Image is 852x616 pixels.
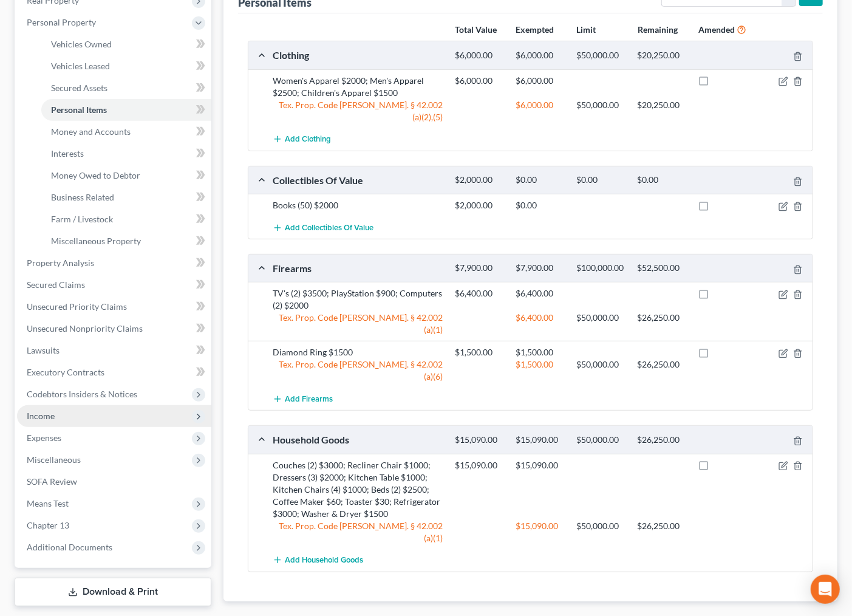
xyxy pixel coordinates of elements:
[509,459,570,471] div: $15,090.00
[509,312,570,324] div: $6,400.00
[449,346,509,358] div: $1,500.00
[509,520,570,532] div: $15,090.00
[27,433,61,443] span: Expenses
[449,199,509,211] div: $2,000.00
[51,126,131,137] span: Money and Accounts
[570,358,631,371] div: $50,000.00
[449,459,509,471] div: $15,090.00
[51,170,140,180] span: Money Owed to Debtor
[27,411,55,421] span: Income
[27,301,127,312] span: Unsecured Priority Claims
[51,104,107,115] span: Personal Items
[285,223,373,233] span: Add Collectibles Of Value
[17,318,211,340] a: Unsecured Nonpriority Claims
[15,578,211,606] a: Download & Print
[509,75,570,87] div: $6,000.00
[51,83,107,93] span: Secured Assets
[449,262,509,274] div: $7,900.00
[449,287,509,299] div: $6,400.00
[267,262,449,275] div: Firearms
[27,323,143,334] span: Unsecured Nonpriority Claims
[41,143,211,165] a: Interests
[285,135,331,145] span: Add Clothing
[267,75,449,99] div: Women's Apparel $2000; Men's Apparel $2500; Children's Apparel $1500
[41,230,211,252] a: Miscellaneous Property
[41,121,211,143] a: Money and Accounts
[51,148,84,159] span: Interests
[51,236,141,246] span: Miscellaneous Property
[570,262,631,274] div: $100,000.00
[27,345,60,355] span: Lawsuits
[632,312,692,324] div: $26,250.00
[27,476,77,487] span: SOFA Review
[273,128,331,151] button: Add Clothing
[17,252,211,274] a: Property Analysis
[41,187,211,208] a: Business Related
[27,498,69,508] span: Means Test
[509,434,570,446] div: $15,090.00
[27,542,112,552] span: Additional Documents
[570,99,631,111] div: $50,000.00
[267,99,449,123] div: Tex. Prop. Code [PERSON_NAME]. § 42.002 (a)(2),(5)
[449,50,509,61] div: $6,000.00
[509,174,570,186] div: $0.00
[267,199,449,211] div: Books (50) $2000
[516,24,554,35] strong: Exempted
[41,208,211,230] a: Farm / Livestock
[17,274,211,296] a: Secured Claims
[27,279,85,290] span: Secured Claims
[273,549,363,572] button: Add Household Goods
[267,346,449,358] div: Diamond Ring $1500
[267,433,449,446] div: Household Goods
[811,575,840,604] div: Open Intercom Messenger
[632,99,692,111] div: $20,250.00
[509,199,570,211] div: $0.00
[632,434,692,446] div: $26,250.00
[267,287,449,312] div: TV's (2) $3500; PlayStation $900; Computers (2) $2000
[51,192,114,202] span: Business Related
[632,174,692,186] div: $0.00
[509,346,570,358] div: $1,500.00
[449,75,509,87] div: $6,000.00
[449,174,509,186] div: $2,000.00
[632,358,692,371] div: $26,250.00
[570,520,631,532] div: $50,000.00
[267,49,449,61] div: Clothing
[632,50,692,61] div: $20,250.00
[17,471,211,493] a: SOFA Review
[449,434,509,446] div: $15,090.00
[455,24,497,35] strong: Total Value
[570,312,631,324] div: $50,000.00
[27,17,96,27] span: Personal Property
[51,61,110,71] span: Vehicles Leased
[27,367,104,377] span: Executory Contracts
[577,24,596,35] strong: Limit
[509,287,570,299] div: $6,400.00
[51,39,112,49] span: Vehicles Owned
[570,174,631,186] div: $0.00
[41,165,211,187] a: Money Owed to Debtor
[273,216,373,239] button: Add Collectibles Of Value
[285,394,333,404] span: Add Firearms
[41,33,211,55] a: Vehicles Owned
[509,50,570,61] div: $6,000.00
[51,214,113,224] span: Farm / Livestock
[638,24,678,35] strong: Remaining
[27,389,137,399] span: Codebtors Insiders & Notices
[27,520,69,530] span: Chapter 13
[267,459,449,520] div: Couches (2) $3000; Recliner Chair $1000; Dressers (3) $2000; Kitchen Table $1000; Kitchen Chairs ...
[17,361,211,383] a: Executory Contracts
[285,556,363,566] span: Add Household Goods
[41,77,211,99] a: Secured Assets
[509,99,570,111] div: $6,000.00
[41,99,211,121] a: Personal Items
[27,454,81,465] span: Miscellaneous
[27,258,94,268] span: Property Analysis
[267,174,449,187] div: Collectibles Of Value
[17,340,211,361] a: Lawsuits
[267,358,449,383] div: Tex. Prop. Code [PERSON_NAME]. § 42.002 (a)(6)
[632,520,692,532] div: $26,250.00
[267,520,449,544] div: Tex. Prop. Code [PERSON_NAME]. § 42.002 (a)(1)
[632,262,692,274] div: $52,500.00
[273,388,333,410] button: Add Firearms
